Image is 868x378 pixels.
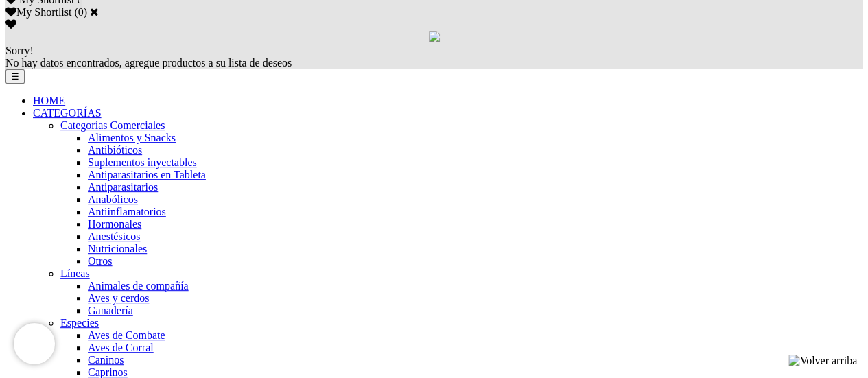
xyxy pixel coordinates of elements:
[88,144,142,156] a: Antibióticos
[88,280,189,292] a: Animales de compañía
[88,206,166,217] a: Antiinflamatorios
[88,366,128,378] a: Caprinos
[88,156,197,168] a: Suplementos inyectables
[88,231,140,242] a: Anestésicos
[5,45,863,69] div: No hay datos encontrados, agregue productos a su lista de deseos
[88,169,206,180] a: Antiparasitarios en Tableta
[74,6,87,18] span: ( )
[88,305,133,316] a: Ganadería
[88,292,149,304] a: Aves y cerdos
[88,342,154,353] a: Aves de Corral
[33,107,102,119] a: CATEGORÍAS
[5,6,71,18] label: My Shortlist
[60,268,90,279] a: Líneas
[90,6,99,17] a: Cerrar
[88,329,165,341] a: Aves de Combate
[88,181,158,193] a: Antiparasitarios
[5,69,25,84] button: ☰
[14,323,55,364] iframe: Brevo live chat
[60,317,99,329] a: Especies
[88,193,138,205] a: Anabólicos
[88,255,113,267] a: Otros
[88,243,147,255] a: Nutricionales
[88,218,141,230] a: Hormonales
[5,45,34,56] span: Sorry!
[78,6,84,18] label: 0
[429,31,440,42] img: loading.gif
[60,119,165,131] a: Categorías Comerciales
[788,355,857,367] img: Volver arriba
[88,132,176,143] a: Alimentos y Snacks
[33,95,65,106] a: HOME
[88,354,124,366] a: Caninos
